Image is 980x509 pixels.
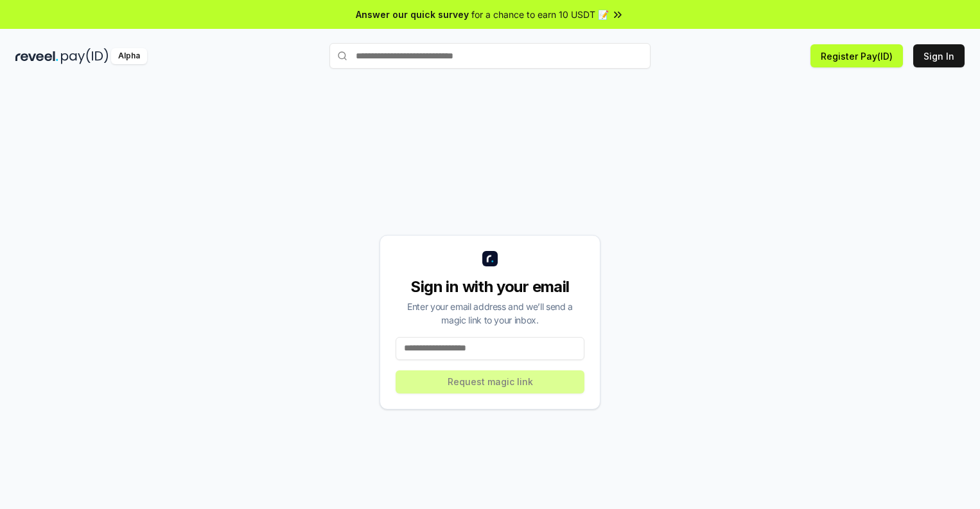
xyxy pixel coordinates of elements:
span: Answer our quick survey [356,8,469,21]
button: Register Pay(ID) [810,44,903,67]
button: Sign In [913,44,965,67]
div: Alpha [111,48,147,64]
img: pay_id [61,48,109,64]
div: Sign in with your email [396,277,584,297]
div: Enter your email address and we’ll send a magic link to your inbox. [396,300,584,327]
img: logo_small [482,251,498,266]
img: reveel_dark [15,48,58,64]
span: for a chance to earn 10 USDT 📝 [471,8,609,21]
